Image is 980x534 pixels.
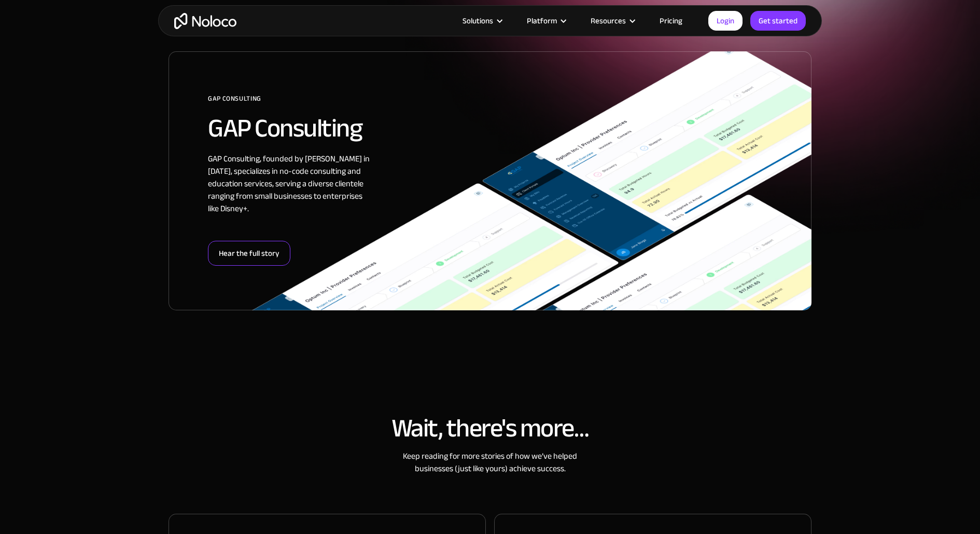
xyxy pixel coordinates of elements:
div: Resources [578,14,647,28]
div: Keep reading for more stories of how we’ve helped businesses (just like yours) achieve success. [169,450,811,475]
a: home [174,13,236,29]
div: Solutions [450,14,514,28]
a: Get started [750,11,806,31]
div: Hear the full story [208,241,290,266]
div: GAP Consulting [208,91,811,114]
div: Solutions [463,14,493,28]
a: Login [708,11,743,31]
a: Pricing [647,14,695,28]
h2: GAP Consulting [208,114,811,142]
div: GAP Consulting, founded by [PERSON_NAME] in [DATE], specializes in no-code consulting and educati... [208,153,374,241]
div: Resources [591,14,626,28]
div: Platform [514,14,578,28]
a: GAP ConsultingGAP ConsultingGAP Consulting, founded by [PERSON_NAME] in [DATE], specializes in no... [169,51,811,310]
div: Platform [527,14,557,28]
h2: Wait, there's more… [169,414,811,442]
